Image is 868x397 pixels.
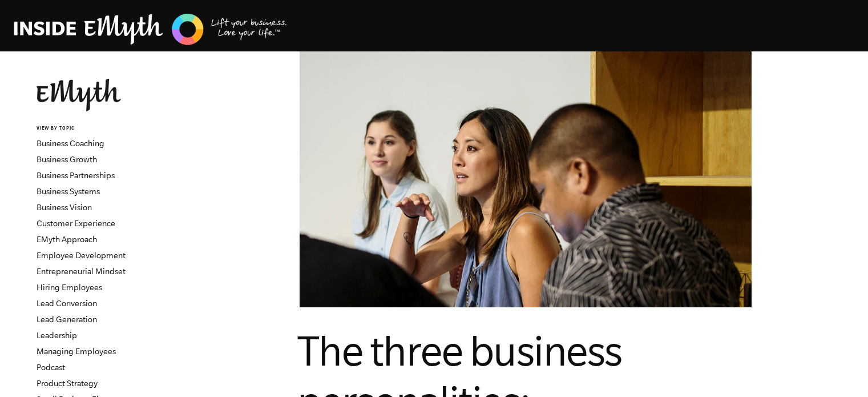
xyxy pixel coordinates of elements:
[37,171,115,180] a: Business Partnerships
[37,315,97,324] a: Lead Generation
[14,12,288,47] img: EMyth Business Coaching
[37,347,116,356] a: Managing Employees
[37,299,97,308] a: Lead Conversion
[37,125,174,133] h6: VIEW BY TOPIC
[37,203,92,212] a: Business Vision
[37,139,104,148] a: Business Coaching
[811,342,868,397] iframe: Chat Widget
[37,363,65,372] a: Podcast
[37,379,98,388] a: Product Strategy
[37,283,102,292] a: Hiring Employees
[37,267,126,276] a: Entrepreneurial Mindset
[37,331,77,340] a: Leadership
[37,219,115,228] a: Customer Experience
[37,79,121,111] img: EMyth
[37,251,126,260] a: Employee Development
[37,155,97,164] a: Business Growth
[37,235,97,244] a: EMyth Approach
[37,187,100,196] a: Business Systems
